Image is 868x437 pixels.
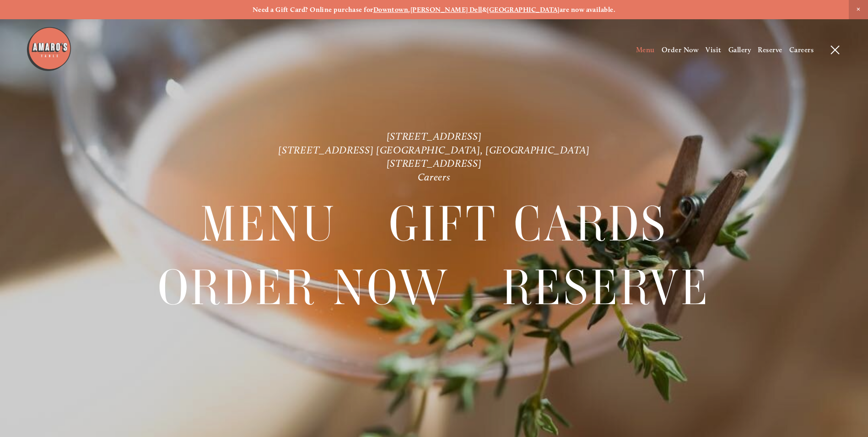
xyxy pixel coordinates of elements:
[200,193,337,255] a: Menu
[373,5,409,14] a: Downtown
[487,5,560,14] a: [GEOGRAPHIC_DATA]
[706,45,721,54] a: Visit
[728,45,751,54] a: Gallery
[418,171,451,183] a: Careers
[158,257,450,319] span: Order Now
[389,193,668,255] a: Gift Cards
[26,26,72,72] img: Amaro's Table
[387,130,482,142] a: [STREET_ADDRESS]
[278,144,589,156] a: [STREET_ADDRESS] [GEOGRAPHIC_DATA], [GEOGRAPHIC_DATA]
[789,45,814,54] a: Careers
[387,157,482,169] a: [STREET_ADDRESS]
[158,257,450,319] a: Order Now
[758,45,782,54] a: Reserve
[200,193,337,256] span: Menu
[636,45,655,54] a: Menu
[662,45,699,54] a: Order Now
[253,5,373,14] strong: Need a Gift Card? Online purchase for
[482,5,487,14] strong: &
[502,257,710,319] span: Reserve
[389,193,668,256] span: Gift Cards
[410,5,482,14] a: [PERSON_NAME] Dell
[408,5,410,14] strong: ,
[560,5,615,14] strong: are now available.
[502,257,710,319] a: Reserve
